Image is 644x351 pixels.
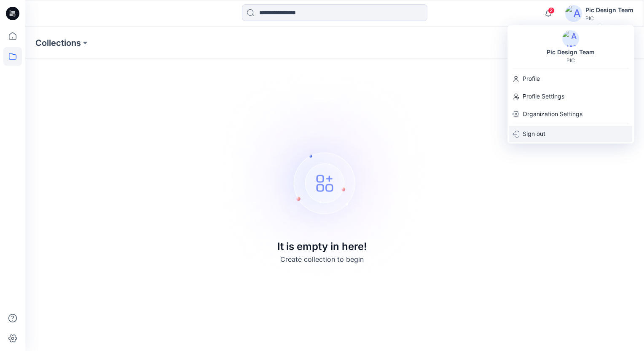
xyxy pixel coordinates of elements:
a: Organization Settings [507,106,634,122]
div: Pic Design Team [585,5,633,15]
div: PIC [566,57,575,64]
p: Sign out [523,126,545,142]
div: Pic Design Team [542,47,600,57]
p: Create collection to begin [280,254,364,264]
img: avatar [565,5,582,22]
a: Profile Settings [507,88,634,104]
p: It is empty in here! [277,239,367,254]
a: Profile [507,71,634,87]
p: Organization Settings [523,106,582,122]
a: Collections [35,37,81,49]
p: Profile [523,71,540,87]
p: Profile Settings [523,88,564,104]
img: avatar [562,30,579,47]
img: Empty collections page [204,58,440,293]
span: 2 [548,7,555,14]
div: PIC [585,15,633,21]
